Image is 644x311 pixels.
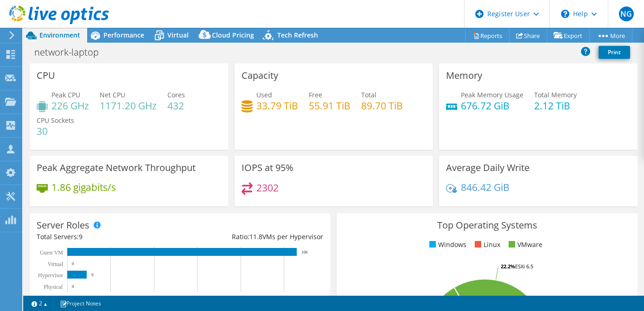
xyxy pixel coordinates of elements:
[361,101,403,111] h4: 89.70 TiB
[40,249,63,256] text: Guest VM
[37,116,74,125] span: CPU Sockets
[100,101,157,111] h4: 1171.20 GHz
[79,232,83,241] span: 9
[534,90,577,99] span: Total Memory
[37,70,55,81] h3: CPU
[619,6,634,21] span: NG
[589,28,632,43] a: More
[309,90,322,99] span: Free
[242,70,278,81] h3: Capacity
[37,126,74,136] h4: 30
[37,163,196,173] h3: Peak Aggregate Network Throughput
[256,183,279,193] h4: 2302
[461,90,523,99] span: Peak Memory Usage
[256,101,298,111] h4: 33.79 TiB
[51,90,80,99] span: Peak CPU
[344,220,630,230] h3: Top Operating Systems
[30,47,113,57] h1: network-laptop
[515,263,533,270] tspan: ESXi 6.5
[256,90,272,99] span: Used
[534,101,577,111] h4: 2.12 TiB
[361,90,376,99] span: Total
[501,263,515,270] tspan: 22.2%
[599,46,630,59] a: Print
[38,272,63,279] text: Hypervisor
[561,10,569,18] svg: \n
[465,28,510,43] a: Reports
[72,284,74,289] text: 0
[472,240,500,250] li: Linux
[509,28,547,43] a: Share
[309,101,351,111] h4: 55.91 TiB
[72,261,74,266] text: 0
[461,101,523,111] h4: 676.72 GiB
[44,284,63,290] text: Physical
[103,31,144,39] span: Performance
[37,220,89,230] h3: Server Roles
[167,101,185,111] h4: 432
[48,261,64,267] text: Virtual
[51,182,116,192] h4: 1.86 gigabits/s
[91,273,94,277] text: 9
[249,232,262,241] span: 11.8
[37,232,180,242] div: Total Servers:
[506,240,542,250] li: VMware
[39,31,80,39] span: Environment
[212,31,254,39] span: Cloud Pricing
[167,90,185,99] span: Cores
[242,163,293,173] h3: IOPS at 95%
[167,31,189,39] span: Virtual
[51,101,89,111] h4: 226 GHz
[301,250,308,254] text: 106
[547,28,590,43] a: Export
[446,70,482,81] h3: Memory
[53,298,108,309] a: Project Notes
[180,232,323,242] div: Ratio: VMs per Hypervisor
[461,182,510,192] h4: 846.42 GiB
[427,240,466,250] li: Windows
[446,163,529,173] h3: Average Daily Write
[277,31,318,39] span: Tech Refresh
[25,298,54,309] a: 2
[100,90,125,99] span: Net CPU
